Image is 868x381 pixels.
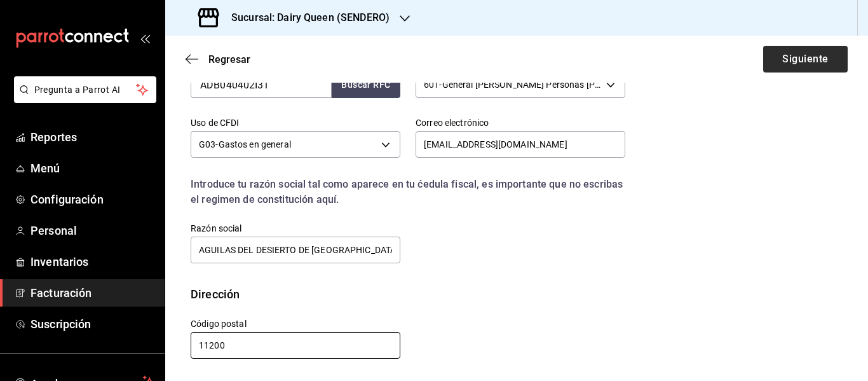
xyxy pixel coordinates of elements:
[191,118,400,127] label: Uso de CFDI
[31,284,154,301] span: Facturación
[424,78,602,91] span: 601 - General [PERSON_NAME] Personas [PERSON_NAME]
[31,253,154,270] span: Inventarios
[140,33,150,43] button: open_drawer_menu
[31,191,154,208] span: Configuración
[31,160,154,177] span: Menú
[191,177,625,207] div: Introduce tu razón social tal como aparece en tu ćedula fiscal, es importante que no escribas el ...
[199,138,291,151] span: G03 - Gastos en general
[191,224,400,233] label: Razón social
[191,319,400,328] label: Código postal
[31,128,154,146] span: Reportes
[14,76,156,103] button: Pregunta a Parrot AI
[208,53,250,66] span: Regresar
[332,71,400,98] button: Buscar RFC
[9,92,156,106] a: Pregunta a Parrot AI
[191,332,400,359] input: Obligatorio
[763,46,848,73] button: Siguiente
[191,286,240,303] div: Dirección
[416,118,625,127] label: Correo electrónico
[221,10,390,25] h3: Sucursal: Dairy Queen (SENDERO)
[31,222,154,239] span: Personal
[186,53,250,66] button: Regresar
[31,315,154,333] span: Suscripción
[34,83,137,97] span: Pregunta a Parrot AI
